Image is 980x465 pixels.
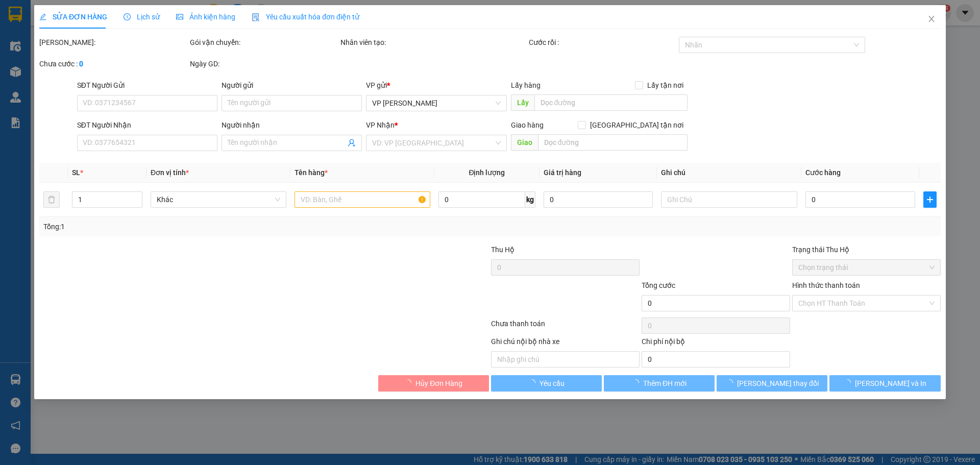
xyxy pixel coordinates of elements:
[540,378,565,389] span: Yêu cầu
[157,192,280,207] span: Khác
[124,13,131,20] span: clock-circle
[538,134,688,151] input: Dọc đường
[491,246,514,254] span: Thu Hộ
[529,37,677,48] div: Cước rồi :
[855,378,926,389] span: [PERSON_NAME] và In
[511,134,538,151] span: Giao
[491,375,602,391] button: Yêu cầu
[176,13,183,20] span: picture
[378,375,489,391] button: Hủy Đơn Hàng
[544,168,581,177] span: Giá trị hàng
[77,119,217,131] div: SĐT Người Nhận
[176,13,235,21] span: Ảnh kiện hàng
[923,191,937,208] button: plus
[415,378,462,389] span: Hủy Đơn Hàng
[222,80,362,91] div: Người gửi
[77,80,217,91] div: SĐT Người Gửi
[661,191,797,208] input: Ghi Chú
[366,80,507,91] div: VP gửi
[404,379,415,386] span: loading
[491,351,640,368] input: Nhập ghi chú
[252,13,260,21] img: icon
[917,5,946,34] button: Close
[927,15,936,23] span: close
[726,379,737,386] span: loading
[586,119,688,131] span: [GEOGRAPHIC_DATA] tận nơi
[190,58,338,69] div: Ngày GD:
[511,121,544,129] span: Giao hàng
[632,379,643,386] span: loading
[348,139,356,147] span: user-add
[792,244,941,255] div: Trạng thái Thu Hộ
[604,375,715,391] button: Thêm ĐH mới
[511,81,541,89] span: Lấy hàng
[657,163,801,183] th: Ghi chú
[844,379,855,386] span: loading
[295,191,430,208] input: VD: Bàn, Ghế
[366,121,395,129] span: VP Nhận
[295,168,328,177] span: Tên hàng
[534,94,688,111] input: Dọc đường
[124,13,160,21] span: Lịch sử
[373,95,501,111] span: VP Nguyễn Văn Cừ
[43,191,60,208] button: delete
[252,13,359,21] span: Yêu cầu xuất hóa đơn điện tử
[340,37,527,48] div: Nhân viên tạo:
[491,336,640,351] div: Ghi chú nội bộ nhà xe
[151,168,189,177] span: Đơn vị tính
[72,168,80,177] span: SL
[717,375,827,391] button: [PERSON_NAME] thay đổi
[737,378,819,389] span: [PERSON_NAME] thay đổi
[511,94,534,111] span: Lấy
[643,378,687,389] span: Thêm ĐH mới
[39,58,188,69] div: Chưa cước :
[528,379,540,386] span: loading
[39,37,188,48] div: [PERSON_NAME]:
[792,281,860,289] label: Hình thức thanh toán
[469,168,505,177] span: Định lượng
[43,221,378,232] div: Tổng: 1
[924,195,936,204] span: plus
[805,168,841,177] span: Cước hàng
[79,60,83,68] b: 0
[525,191,535,208] span: kg
[830,375,941,391] button: [PERSON_NAME] và In
[642,281,675,289] span: Tổng cước
[490,318,641,336] div: Chưa thanh toán
[39,13,107,21] span: SỬA ĐƠN HÀNG
[190,37,338,48] div: Gói vận chuyển:
[643,80,688,91] span: Lấy tận nơi
[39,13,46,20] span: edit
[642,336,790,351] div: Chi phí nội bộ
[798,260,935,275] span: Chọn trạng thái
[222,119,362,131] div: Người nhận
